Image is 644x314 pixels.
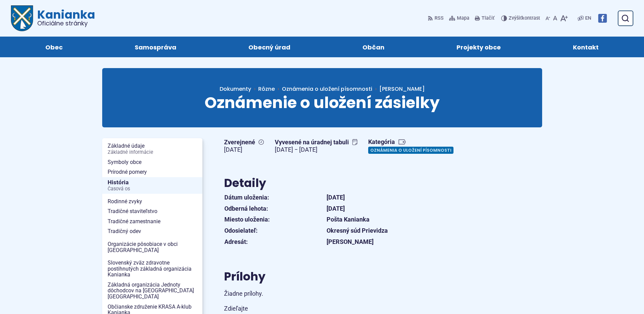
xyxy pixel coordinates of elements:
span: kontrast [509,16,540,21]
a: RSS [428,11,445,25]
strong: [DATE] [327,205,345,212]
span: Obec [45,37,63,57]
a: Základné údajeZákladné informácie [102,141,202,157]
span: Oficiálne stránky [37,20,95,26]
span: Kategória [368,138,456,146]
strong: Okresný súd Prievidza [327,227,388,234]
a: Organizácie pôsobiace v obci [GEOGRAPHIC_DATA] [102,239,202,255]
span: Zverejnené [224,139,264,146]
span: [PERSON_NAME] [379,85,425,93]
h2: Prílohy [224,270,464,283]
span: Vyvesené na úradnej tabuli [275,139,358,146]
span: Občan [362,37,384,57]
a: Dokumenty [220,85,258,93]
span: Tradičný odev [108,226,197,236]
a: Rodinné zvyky [102,196,202,207]
a: Oznámenia o uložení písomnosti [282,85,372,93]
a: HistóriaČasová os [102,177,202,194]
a: [PERSON_NAME] [372,85,425,93]
span: Obecný úrad [248,37,290,57]
span: Symboly obce [108,157,197,167]
span: Rodinné zvyky [108,196,197,207]
span: Kontakt [573,37,599,57]
span: Organizácie pôsobiace v obci [GEOGRAPHIC_DATA] [108,239,197,255]
a: Základná organizácia Jednoty dôchodcov na [GEOGRAPHIC_DATA] [GEOGRAPHIC_DATA] [102,280,202,302]
strong: [DATE] [327,194,345,201]
a: Tradičný odev [102,226,202,236]
p: Zdieľajte [224,303,464,314]
span: Tradičné staviteľstvo [108,206,197,216]
span: Základné údaje [108,141,197,157]
th: Odberná lehota: [224,203,327,214]
strong: [PERSON_NAME] [327,238,374,245]
a: Obec [16,37,92,57]
span: Rôzne [258,85,275,93]
a: Oznámenia o uložení písomnosti [368,147,453,154]
a: Samospráva [106,37,206,57]
a: Mapa [448,11,471,25]
button: Zmenšiť veľkosť písma [544,11,552,25]
button: Tlačiť [473,11,496,25]
a: Symboly obce [102,157,202,167]
th: Miesto uloženia: [224,214,327,225]
a: Občan [333,37,414,57]
a: Logo Kanianka, prejsť na domovskú stránku. [11,5,95,31]
span: Tradičné zamestnanie [108,216,197,227]
span: Tlačiť [482,16,494,21]
span: Mapa [457,14,469,22]
button: Zväčšiť veľkosť písma [559,11,569,25]
span: Základné informácie [108,150,197,155]
a: Kontakt [543,37,628,57]
span: Projekty obce [457,37,501,57]
span: Samospráva [135,37,176,57]
figcaption: [DATE] − [DATE] [275,146,358,154]
span: Základná organizácia Jednoty dôchodcov na [GEOGRAPHIC_DATA] [GEOGRAPHIC_DATA] [108,280,197,302]
th: Odosielateľ: [224,225,327,236]
img: Prejsť na domovskú stránku [11,5,33,31]
a: EN [584,14,593,22]
button: Nastaviť pôvodnú veľkosť písma [552,11,559,25]
a: Tradičné staviteľstvo [102,206,202,216]
a: Tradičné zamestnanie [102,216,202,227]
img: Prejsť na Facebook stránku [598,14,607,23]
span: EN [585,14,591,22]
th: Dátum uloženia: [224,192,327,203]
span: RSS [435,14,444,22]
span: Dokumenty [220,85,251,93]
span: Oznámenie o uložení zásielky [204,92,440,113]
span: História [108,177,197,194]
strong: Pošta Kanianka [327,216,370,223]
span: Slovenský zväz zdravotne postihnutých základná organizácia Kanianka [108,258,197,280]
figcaption: [DATE] [224,146,264,154]
a: Obecný úrad [219,37,320,57]
a: Rôzne [258,85,282,93]
h2: Detaily [224,177,464,189]
a: Prírodné pomery [102,167,202,177]
a: Slovenský zväz zdravotne postihnutých základná organizácia Kanianka [102,258,202,280]
span: Prírodné pomery [108,167,197,177]
p: Žiadne prílohy. [224,289,464,299]
a: Projekty obce [427,37,530,57]
span: Kanianka [33,9,95,26]
span: Časová os [108,186,197,192]
th: Adresát: [224,236,327,248]
span: Zvýšiť [509,15,522,21]
button: Zvýšiťkontrast [501,11,541,25]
